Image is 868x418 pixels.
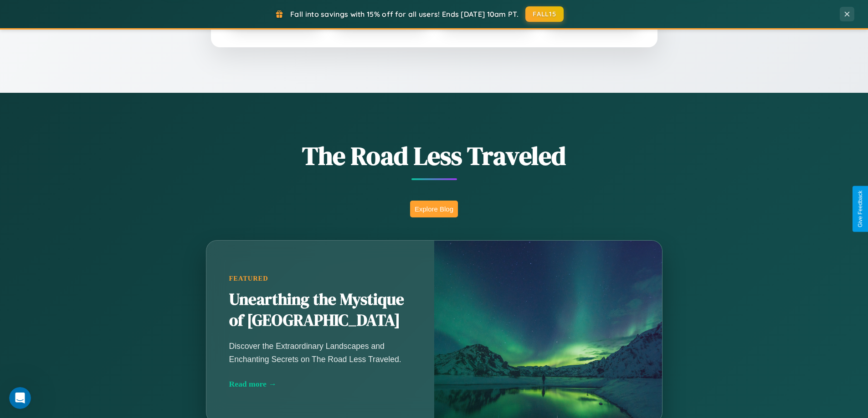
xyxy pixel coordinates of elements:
div: Give Feedback [857,191,863,227]
button: FALL15 [525,6,564,22]
h1: The Road Less Traveled [161,138,708,173]
h2: Unearthing the Mystique of [GEOGRAPHIC_DATA] [229,289,411,331]
p: Discover the Extraordinary Landscapes and Enchanting Secrets on The Road Less Traveled. [229,340,411,365]
div: Read more → [229,379,411,389]
span: Fall into savings with 15% off for all users! Ends [DATE] 10am PT. [290,10,519,19]
iframe: Intercom live chat [9,387,31,409]
button: Explore Blog [410,201,458,217]
div: Featured [229,275,411,282]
